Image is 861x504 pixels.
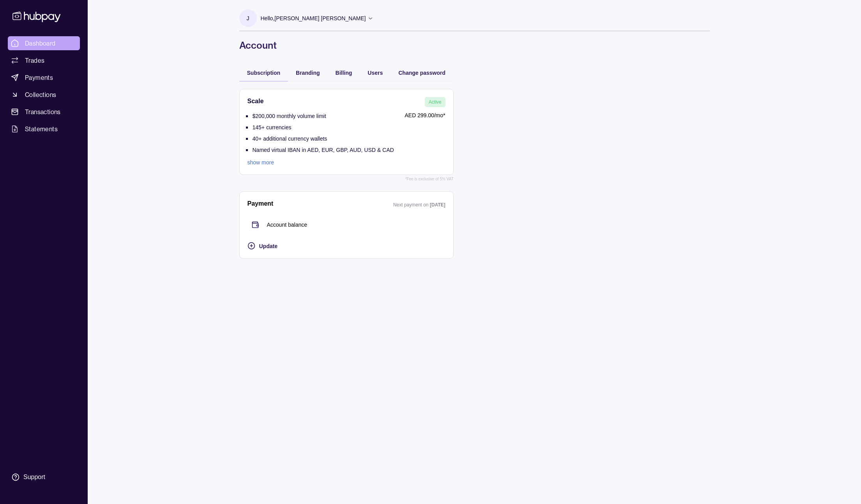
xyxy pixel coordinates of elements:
[25,73,53,82] span: Payments
[8,70,80,85] a: Payments
[247,70,281,76] span: Subscription
[267,220,308,229] p: Account balance
[248,241,446,250] button: Update
[296,70,320,76] span: Branding
[336,70,352,76] span: Billing
[429,99,442,105] span: Active
[239,39,710,51] h1: Account
[8,105,80,119] a: Transactions
[248,199,274,209] h2: Payment
[253,147,394,153] p: Named virtual IBAN in AED, EUR, GBP, AUD, USD & CAD
[405,175,453,183] p: *Fee is exclusive of 5% VAT
[248,97,264,107] h2: Scale
[25,124,58,134] span: Statements
[247,14,249,23] p: J
[25,39,56,48] span: Dashboard
[8,36,80,50] a: Dashboard
[261,14,366,23] p: Hello, [PERSON_NAME] [PERSON_NAME]
[25,90,56,99] span: Collections
[25,56,44,65] span: Trades
[8,122,80,136] a: Statements
[25,107,61,116] span: Transactions
[8,88,80,102] a: Collections
[393,202,430,208] p: Next payment on
[253,113,326,119] p: $200,000 monthly volume limit
[398,111,446,120] p: AED 299.00 /mo*
[398,70,446,76] span: Change password
[368,70,383,76] span: Users
[430,202,446,208] p: [DATE]
[8,53,80,67] a: Trades
[259,243,278,249] span: Update
[253,136,327,142] p: 40+ additional currency wallets
[8,469,80,485] a: Support
[253,124,292,130] p: 145+ currencies
[23,473,45,481] div: Support
[248,158,394,167] a: show more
